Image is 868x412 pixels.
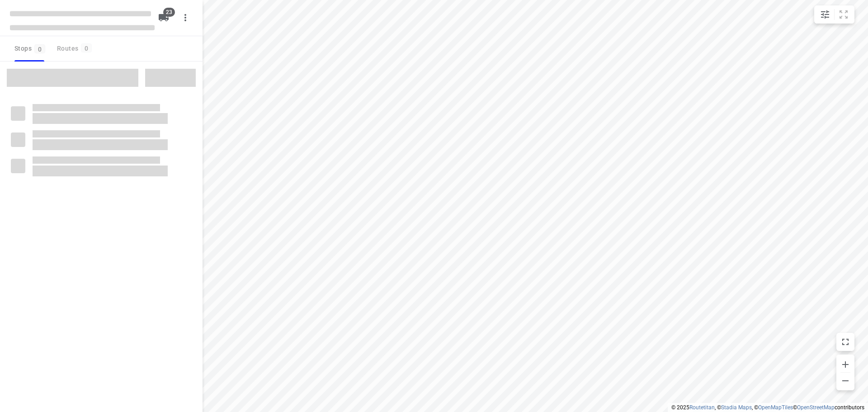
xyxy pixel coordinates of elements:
[721,404,752,411] a: Stadia Maps
[797,404,835,411] a: OpenStreetMap
[758,404,793,411] a: OpenMapTiles
[689,404,715,411] a: Routetitan
[671,404,864,411] li: © 2025 , © , © © contributors
[814,5,854,24] div: small contained button group
[816,5,834,24] button: Map settings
